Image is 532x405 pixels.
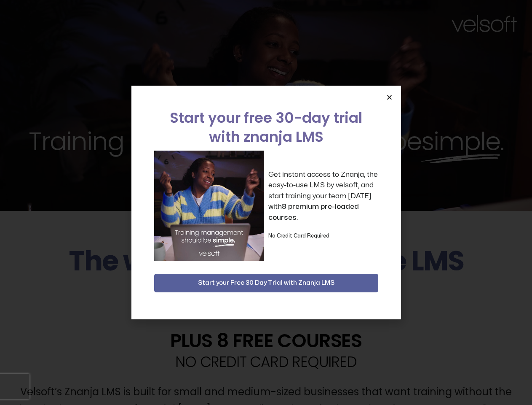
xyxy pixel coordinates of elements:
[268,169,378,223] p: Get instant access to Znanja, the easy-to-use LMS by velsoft, and start training your team [DATE]...
[154,151,264,261] img: a woman sitting at her laptop dancing
[154,274,378,292] button: Start your Free 30 Day Trial with Znanja LMS
[268,203,359,221] strong: 8 premium pre-loaded courses
[386,94,393,100] a: Close
[268,233,329,238] strong: No Credit Card Required
[154,108,378,146] h2: Start your free 30-day trial with znanja LMS
[198,278,334,288] span: Start your Free 30 Day Trial with Znanja LMS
